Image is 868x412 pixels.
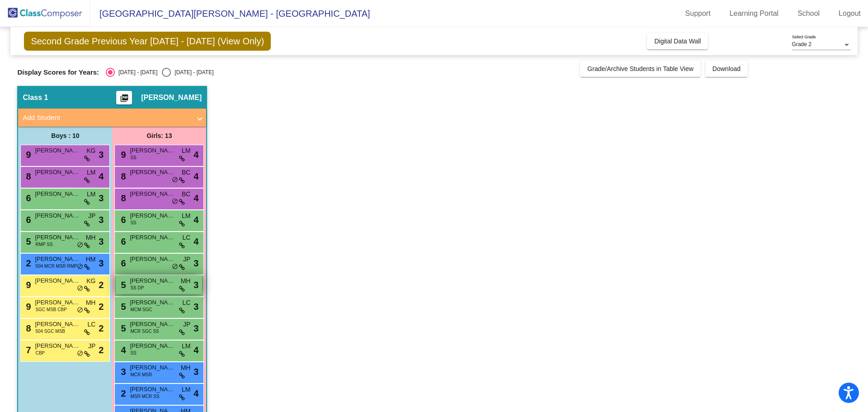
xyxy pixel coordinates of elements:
span: HM [86,255,96,264]
a: Learning Portal [722,6,786,21]
span: [PERSON_NAME] [35,341,80,350]
span: 3 [193,300,198,313]
span: 5 [118,280,126,290]
span: 9 [118,150,126,160]
span: 4 [193,343,198,357]
span: 3 [193,256,198,270]
span: MCM SGC [130,306,152,313]
span: JP [88,341,95,351]
span: LM [87,189,95,199]
span: 2 [99,322,104,335]
span: 5 [118,302,126,312]
span: [PERSON_NAME] [35,233,80,242]
div: Girls: 13 [112,127,206,145]
span: SS DP [130,284,144,291]
span: do_not_disturb_alt [77,307,83,314]
span: KG [86,146,95,156]
span: [PERSON_NAME] [130,298,175,307]
span: do_not_disturb_alt [77,242,83,249]
span: SS [130,154,136,161]
span: 3 [99,235,104,248]
div: [DATE] - [DATE] [171,68,213,76]
span: Second Grade Previous Year [DATE] - [DATE] (View Only) [24,32,271,51]
span: 6 [118,237,126,246]
span: 2 [99,278,104,292]
span: 4 [118,345,126,355]
span: [PERSON_NAME] [35,211,80,220]
span: 9 [24,150,31,160]
span: 2 [99,300,104,313]
span: LM [182,211,190,221]
mat-radio-group: Select an option [106,68,213,77]
span: [PERSON_NAME] [130,211,175,220]
span: [PERSON_NAME] [35,255,80,264]
span: 504 SGC MSB [35,328,65,335]
span: [PERSON_NAME] [141,93,202,102]
span: 3 [193,365,198,379]
span: Download [712,65,741,72]
span: [PERSON_NAME] [130,341,175,350]
span: [PERSON_NAME] [35,168,80,177]
span: [PERSON_NAME] [35,298,80,307]
span: [PERSON_NAME] [130,276,175,285]
span: do_not_disturb_alt [172,263,178,270]
span: 4 [193,148,198,161]
span: 3 [99,148,104,161]
button: Print Students Details [116,91,132,104]
span: 2 [99,343,104,357]
span: do_not_disturb_alt [172,176,178,184]
a: School [790,6,827,21]
span: [PERSON_NAME] [130,255,175,264]
span: Class 1 [23,93,48,102]
span: 4 [193,235,198,248]
span: Grade 2 [792,41,811,47]
span: [PERSON_NAME] [35,146,80,155]
span: JP [183,255,190,264]
span: JP [88,211,95,221]
span: 2 [118,388,126,398]
span: 8 [118,193,126,203]
span: [PERSON_NAME] [130,233,175,242]
span: CBP [35,350,45,356]
span: 7 [24,345,31,355]
button: Digital Data Wall [647,33,708,49]
span: MH [86,298,96,308]
span: Digital Data Wall [654,38,701,45]
span: SGC MSB CBP [35,306,66,313]
span: [PERSON_NAME] [35,320,80,329]
span: 4 [99,170,104,183]
a: Logout [831,6,868,21]
span: LC [183,233,191,242]
span: MCR MSR [130,371,152,378]
span: 8 [24,171,31,181]
span: 3 [118,367,126,377]
span: [PERSON_NAME] [130,385,175,394]
mat-icon: picture_as_pdf [119,94,130,106]
div: Boys : 10 [18,127,112,145]
span: 4 [193,213,198,227]
div: [DATE] - [DATE] [115,68,157,76]
span: LC [88,320,96,329]
span: 3 [99,213,104,227]
span: LC [183,298,191,308]
span: 9 [24,280,31,290]
span: do_not_disturb_alt [77,350,83,357]
span: [GEOGRAPHIC_DATA][PERSON_NAME] - [GEOGRAPHIC_DATA] [90,6,370,21]
span: MSR MCR SS [130,393,159,400]
span: Display Scores for Years: [17,68,99,76]
span: Grade/Archive Students in Table View [587,65,693,72]
span: SS [130,350,136,356]
span: BC [182,168,190,177]
button: Grade/Archive Students in Table View [580,61,701,77]
span: 6 [118,258,126,268]
span: [PERSON_NAME] [130,320,175,329]
span: 5 [24,237,31,246]
span: MCR SGC SS [130,328,159,335]
span: 5 [118,323,126,333]
span: LM [182,341,190,351]
span: do_not_disturb_alt [77,263,83,270]
span: [PERSON_NAME] [130,363,175,372]
span: 504 MCR MSR RMP [35,263,77,270]
span: do_not_disturb_alt [172,198,178,205]
span: [PERSON_NAME] [35,276,80,285]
